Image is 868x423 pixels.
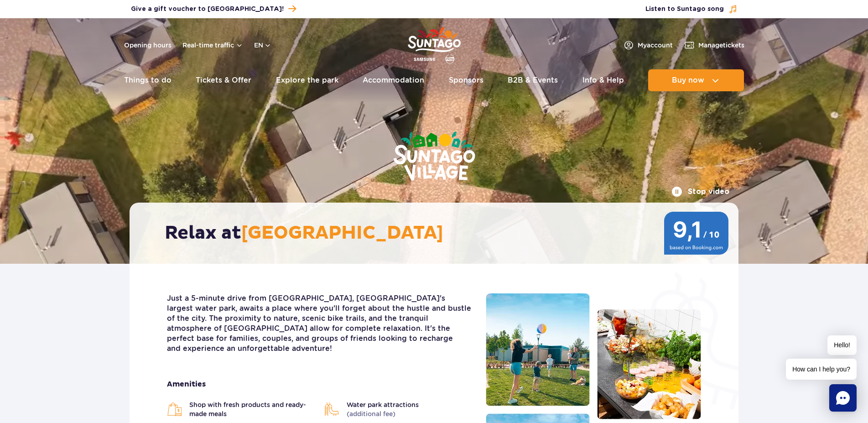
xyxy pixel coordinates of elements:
[786,359,857,380] span: How can I help you?
[167,379,472,389] strong: Amenities
[645,5,738,14] button: Listen to Suntago song
[663,212,729,255] img: 9,1/10 wg ocen z Booking.com
[508,69,558,91] a: B2B & Events
[347,410,395,418] span: (additional fee)
[672,76,704,84] span: Buy now
[648,69,744,91] button: Buy now
[671,186,729,197] button: Stop video
[131,3,296,15] a: Give a gift voucher to [GEOGRAPHIC_DATA]!
[254,41,271,50] button: en
[189,400,315,418] span: Shop with fresh products and ready-made meals
[167,293,472,354] p: Just a 5-minute drive from [GEOGRAPHIC_DATA], [GEOGRAPHIC_DATA]'s largest water park, awaits a pl...
[276,69,338,91] a: Explore the park
[684,40,744,51] a: Managetickets
[449,69,483,91] a: Sponsors
[196,69,251,91] a: Tickets & Offer
[698,41,744,50] span: Manage tickets
[357,96,512,218] img: Suntago Village
[165,222,712,245] h2: Relax at
[623,40,673,51] a: Myaccount
[408,23,461,65] a: Park of Poland
[638,41,673,50] span: My account
[582,69,624,91] a: Info & Help
[124,69,172,91] a: Things to do
[131,5,284,14] span: Give a gift voucher to [GEOGRAPHIC_DATA]!
[182,42,243,49] button: Real-time traffic
[363,69,424,91] a: Accommodation
[241,222,443,245] span: [GEOGRAPHIC_DATA]
[347,400,419,418] span: Water park attractions
[829,384,857,412] div: Chat
[124,41,172,50] a: Opening hours
[827,335,857,355] span: Hello!
[645,5,724,14] span: Listen to Suntago song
